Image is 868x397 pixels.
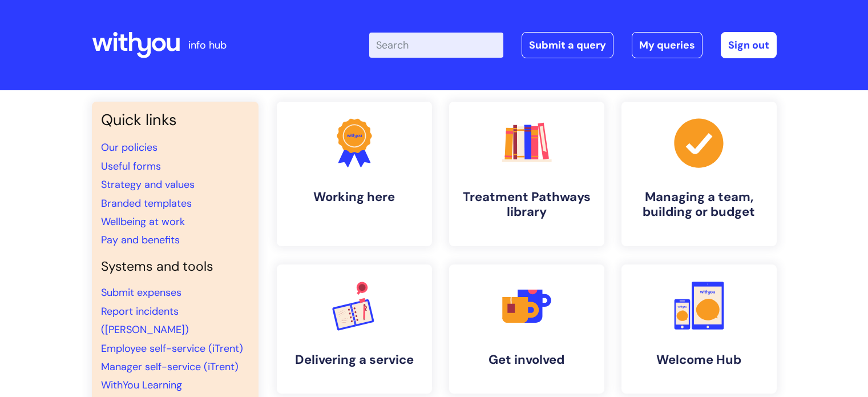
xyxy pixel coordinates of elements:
a: Employee self-service (iTrent) [101,342,243,355]
h4: Treatment Pathways library [458,190,595,220]
a: WithYou Learning [101,378,182,392]
a: Manager self-service (iTrent) [101,360,239,374]
h4: Managing a team, building or budget [631,190,768,220]
a: Treatment Pathways library [449,102,604,246]
h4: Get involved [458,352,595,367]
a: Welcome Hub [621,264,777,394]
a: Useful forms [101,159,161,173]
h4: Systems and tools [101,259,249,275]
a: Submit expenses [101,286,181,299]
p: info hub [188,36,227,54]
input: Search [369,33,503,58]
a: Our policies [101,141,158,154]
a: My queries [632,32,703,58]
h3: Quick links [101,111,249,129]
div: | - [369,32,777,58]
a: Delivering a service [277,264,432,394]
a: Pay and benefits [101,233,180,247]
a: Sign out [721,32,777,58]
a: Managing a team, building or budget [621,102,777,246]
a: Submit a query [522,32,613,58]
h4: Welcome Hub [631,352,768,367]
h4: Working here [286,190,423,204]
a: Report incidents ([PERSON_NAME]) [101,304,189,336]
a: Working here [277,102,432,246]
a: Strategy and values [101,178,195,191]
a: Wellbeing at work [101,215,185,228]
h4: Delivering a service [286,352,423,367]
a: Get involved [449,264,604,394]
a: Branded templates [101,197,192,210]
